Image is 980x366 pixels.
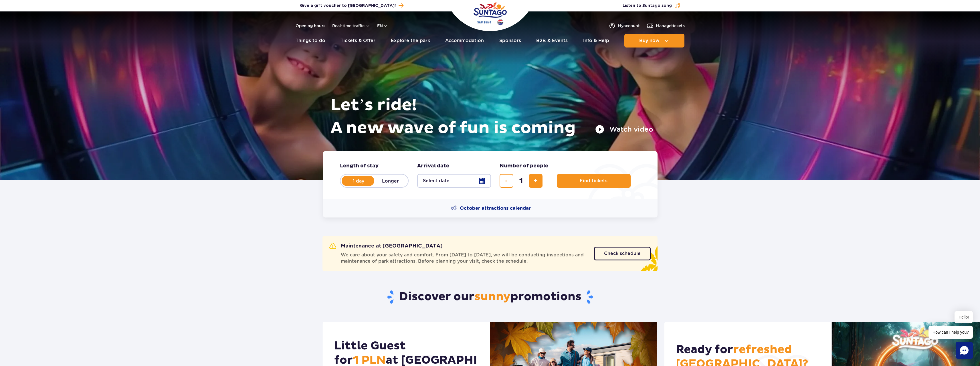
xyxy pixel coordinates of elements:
[417,174,491,188] button: Select date
[514,174,528,188] input: number of tickets
[500,174,513,188] button: remove ticket
[340,34,375,48] a: Tickets & Offer
[391,34,430,48] a: Explore the park
[377,23,388,29] button: en
[595,125,653,134] button: Watch video
[557,174,631,188] button: Find tickets
[296,34,325,48] a: Things to do
[300,2,403,9] a: Give a gift voucher to [GEOGRAPHIC_DATA]!
[609,22,640,29] a: Myaccount
[956,342,973,359] div: Chat
[529,174,543,188] button: add ticket
[474,290,510,304] span: sunny
[329,243,443,250] h2: Maintenance at [GEOGRAPHIC_DATA]
[500,163,548,169] span: Number of people
[618,23,640,29] span: My account
[332,23,370,28] button: Real-time traffic
[623,3,680,9] button: Listen to Suntago song
[460,205,531,211] span: October attractions calendar
[341,252,587,264] span: We care about your safety and comfort. From [DATE] to [DATE], we will be conducting inspections a...
[323,151,658,199] form: Planning your visit to Park of Poland
[340,163,379,169] span: Length of stay
[296,23,325,29] a: Opening hours
[499,34,521,48] a: Sponsors
[604,251,641,256] span: Check schedule
[330,94,653,140] h1: Let’s ride! A new wave of fun is coming
[374,175,407,187] label: Longer
[445,34,484,48] a: Accommodation
[955,311,973,323] span: Hello!
[580,178,607,183] span: Find tickets
[536,34,568,48] a: B2B & Events
[656,23,685,29] span: Manage tickets
[300,3,396,9] span: Give a gift voucher to [GEOGRAPHIC_DATA]!
[928,326,973,339] span: How can I help you?
[417,163,449,169] span: Arrival date
[583,34,609,48] a: Info & Help
[623,3,672,9] span: Listen to Suntago song
[639,38,660,43] span: Buy now
[342,175,375,187] label: 1 day
[624,34,684,48] button: Buy now
[594,247,651,260] a: Check schedule
[647,22,685,29] a: Managetickets
[451,205,531,212] a: October attractions calendar
[322,290,658,304] h2: Discover our promotions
